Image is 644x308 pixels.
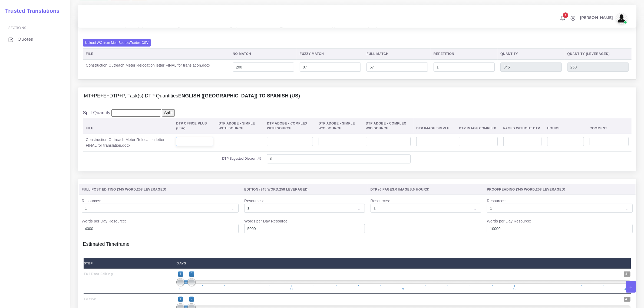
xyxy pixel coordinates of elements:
label: DTP Sugested Discount % [222,156,261,161]
th: DTP Image Complex [456,118,500,134]
a: Trusted Translations [1,6,60,15]
h4: Estimated Timeframe [83,236,632,247]
th: Repetition [431,48,497,60]
span: 345 Word [118,188,136,191]
span: 2 [189,297,194,302]
span: 258 Leveraged [536,188,564,191]
span: 21 [401,288,405,290]
th: DTP ( , , ) [368,184,484,195]
th: Fuzzy Match [297,48,364,60]
th: No Match [230,48,297,60]
th: File [83,118,173,134]
span: [PERSON_NAME] [580,16,613,19]
td: Resources: Words per Day Resource: [79,195,242,236]
span: Quotes [18,36,33,42]
span: 1 [563,12,568,18]
input: Split! [162,109,175,117]
span: 345 Word [517,188,535,191]
th: Quantity (Leveraged) [564,48,631,60]
h4: MT+PE+E+DTP+P, Task(s) DTP Quantities [84,93,300,99]
th: Comment [587,118,632,134]
th: Edition ( , ) [241,184,368,195]
th: DTP Image Simple [414,118,456,134]
span: 41 [624,288,628,290]
span: 41 [624,297,630,302]
span: 11 [289,288,294,290]
div: MT+PE+E+DTP+P, Task(s) Full Post Editing / Edition / Proofreading QuantitiesEnglish ([GEOGRAPHIC_... [78,34,636,79]
a: Quotes [4,34,66,45]
th: DTP Office Plus (LSA) [173,118,216,134]
span: 31 [512,288,517,290]
td: Construction Outreach Meter Relocation letter FINAL for translation.docx [83,60,230,75]
div: MT+PE+E+DTP+P, Task(s) DTP QuantitiesEnglish ([GEOGRAPHIC_DATA]) TO Spanish (US) [78,87,636,105]
span: Sections [8,26,26,30]
th: Hours [544,118,587,134]
h2: Trusted Translations [1,8,60,14]
strong: Edition [84,297,97,301]
span: 0 Pages [379,188,394,191]
td: Construction Outreach Meter Relocation letter FINAL for translation.docx [83,134,173,152]
th: Full Post Editing ( , ) [79,184,242,195]
th: Full Match [364,48,431,60]
span: 0 Hours [413,188,428,191]
th: DTP Adobe - Complex W/O Source [363,118,414,134]
span: 1 [178,297,183,302]
strong: Days [176,261,186,265]
th: DTP Adobe - Simple W/O Source [316,118,363,134]
th: File [83,48,230,60]
strong: Step [84,261,93,265]
span: 0 Images [395,188,412,191]
td: Resources: Words per Day Resource: [241,195,368,236]
strong: Full Post Editing [84,272,113,276]
span: 258 Leveraged [137,188,165,191]
th: DTP Adobe - Simple With Source [216,118,264,134]
a: 1 [558,15,567,21]
a: [PERSON_NAME]avatar [577,13,629,24]
label: Split Quantity [83,109,111,116]
span: 258 Leveraged [279,188,308,191]
b: English ([GEOGRAPHIC_DATA]) TO Spanish (US) [178,93,300,99]
th: Proofreading ( , ) [484,184,636,195]
td: Resources: Words per Day Resource: [484,195,636,236]
td: Resources: [368,195,484,236]
span: 1 [178,271,183,277]
span: 2 [189,271,194,277]
th: Quantity [498,48,564,60]
span: 1 [179,288,182,290]
th: DTP Adobe - Complex With Source [264,118,316,134]
img: avatar [616,13,627,24]
span: 41 [624,271,630,277]
label: Upload WC from MemSource/Trados CSV [83,39,151,46]
th: Pages Without DTP [500,118,544,134]
span: 345 Word [260,188,278,191]
div: MT+PE+E+DTP+P, Task(s) DTP QuantitiesEnglish ([GEOGRAPHIC_DATA]) TO Spanish (US) [78,104,636,171]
